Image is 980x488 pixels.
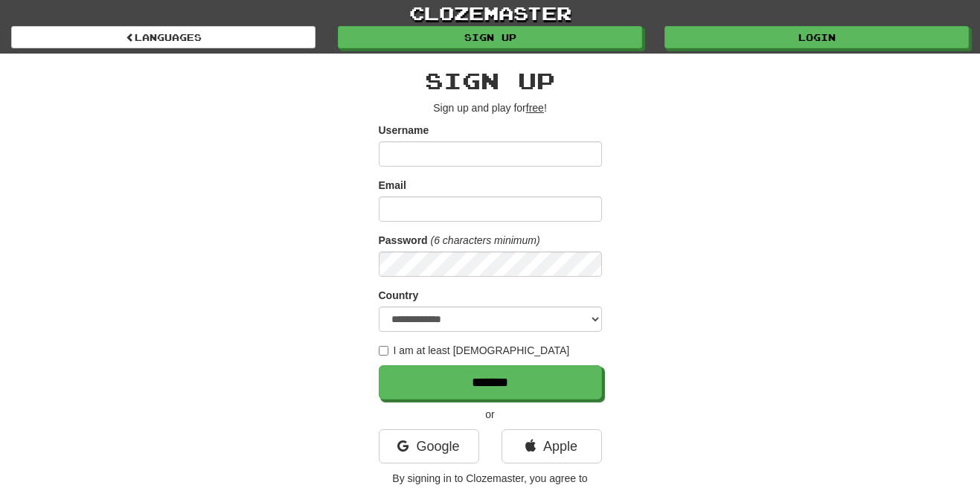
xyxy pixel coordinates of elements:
[379,343,570,358] label: I am at least [DEMOGRAPHIC_DATA]
[379,288,419,303] label: Country
[379,407,602,422] p: or
[664,26,969,48] a: Login
[379,178,406,193] label: Email
[526,102,544,114] u: free
[502,429,602,463] a: Apple
[379,100,602,115] p: Sign up and play for !
[379,233,428,248] label: Password
[379,346,388,356] input: I am at least [DEMOGRAPHIC_DATA]
[379,68,602,93] h2: Sign up
[431,234,540,246] em: (6 characters minimum)
[379,123,429,138] label: Username
[11,26,316,48] a: Languages
[379,429,479,463] a: Google
[338,26,642,48] a: Sign up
